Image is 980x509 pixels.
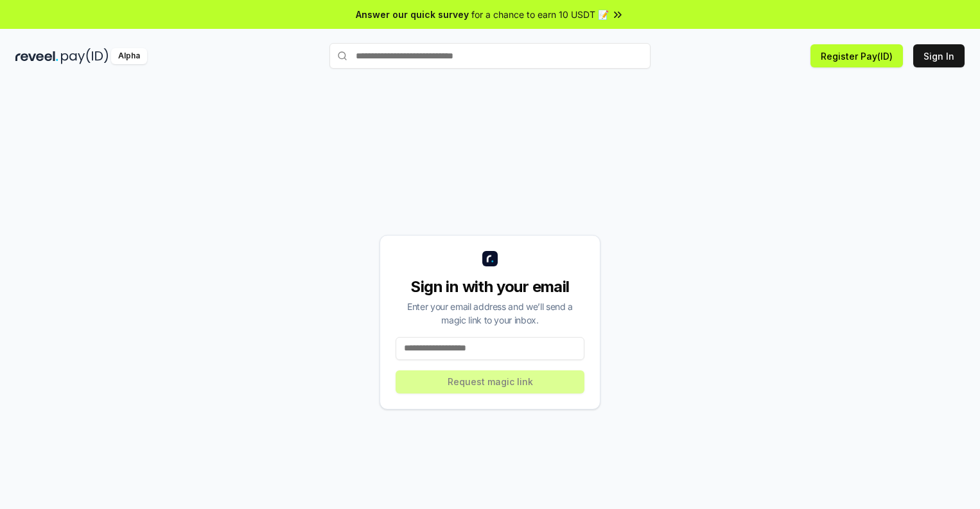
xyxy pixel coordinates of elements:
img: reveel_dark [15,48,58,64]
img: pay_id [61,48,109,64]
span: Answer our quick survey [356,8,469,21]
button: Register Pay(ID) [810,44,903,67]
div: Sign in with your email [396,277,584,297]
div: Alpha [111,48,147,64]
div: Enter your email address and we’ll send a magic link to your inbox. [396,300,584,327]
img: logo_small [482,251,498,266]
button: Sign In [913,44,965,67]
span: for a chance to earn 10 USDT 📝 [471,8,609,21]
